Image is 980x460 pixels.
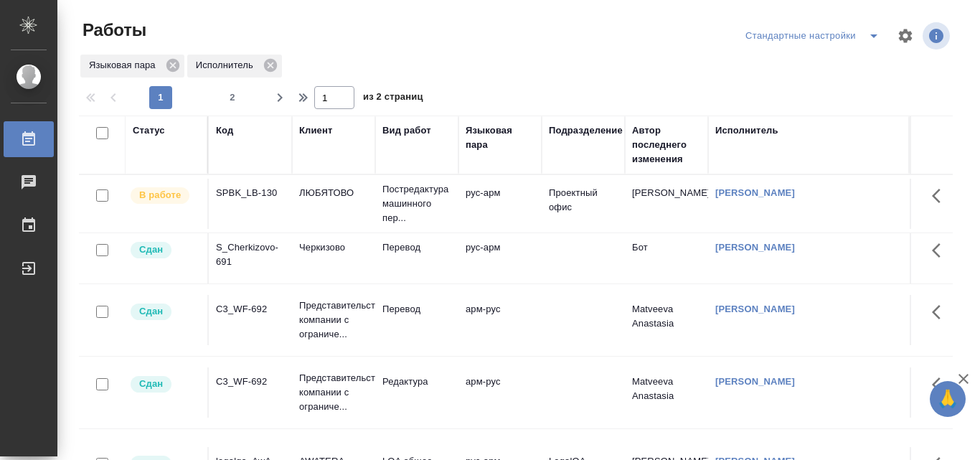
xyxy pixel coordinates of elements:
button: 🙏 [930,381,966,417]
button: Здесь прячутся важные кнопки [923,367,958,402]
span: из 2 страниц [363,88,423,109]
button: Здесь прячутся важные кнопки [923,179,958,213]
p: Постредактура машинного пер... [382,182,451,225]
div: Клиент [299,123,332,138]
div: Языковая пара [466,123,534,152]
p: Перевод [382,240,451,255]
p: Перевод [382,302,451,316]
td: Проектный офис [542,179,625,229]
div: Код [216,123,233,138]
div: SPBK_LB-130 [216,186,285,200]
td: рус-арм [458,233,542,283]
div: split button [742,24,888,47]
div: Менеджер проверил работу исполнителя, передает ее на следующий этап [129,240,200,260]
td: Бот [625,233,708,283]
button: Здесь прячутся важные кнопки [923,295,958,329]
div: Исполнитель выполняет работу [129,186,200,205]
a: [PERSON_NAME] [715,187,795,198]
td: рус-арм [458,179,542,229]
td: арм-рус [458,367,542,418]
div: Статус [133,123,165,138]
td: арм-рус [458,295,542,345]
span: 🙏 [936,384,960,414]
button: 2 [221,86,244,109]
div: Вид работ [382,123,431,138]
div: C3_WF-692 [216,302,285,316]
div: Исполнитель [715,123,778,138]
span: Настроить таблицу [888,19,923,53]
span: Посмотреть информацию [923,22,953,50]
span: 2 [221,90,244,105]
p: В работе [139,188,181,202]
p: ЛЮБЯТОВО [299,186,368,200]
div: Менеджер проверил работу исполнителя, передает ее на следующий этап [129,302,200,321]
div: Менеджер проверил работу исполнителя, передает ее на следующий этап [129,375,200,394]
a: [PERSON_NAME] [715,242,795,253]
div: Исполнитель [187,55,282,78]
div: Языковая пара [80,55,184,78]
p: Представительство компании с ограниче... [299,371,368,414]
div: Подразделение [549,123,623,138]
div: C3_WF-692 [216,375,285,389]
div: S_Cherkizovo-691 [216,240,285,269]
p: Исполнитель [196,58,258,72]
td: [PERSON_NAME] [625,179,708,229]
p: Сдан [139,243,163,257]
td: Matveeva Anastasia [625,367,708,418]
a: [PERSON_NAME] [715,376,795,387]
p: Сдан [139,304,163,319]
div: Автор последнего изменения [632,123,701,166]
p: Языковая пара [89,58,161,72]
p: Сдан [139,377,163,391]
p: Черкизово [299,240,368,255]
td: Matveeva Anastasia [625,295,708,345]
p: Представительство компании с ограниче... [299,299,368,342]
button: Здесь прячутся важные кнопки [923,233,958,268]
p: Редактура [382,375,451,389]
span: Работы [79,19,146,42]
a: [PERSON_NAME] [715,304,795,314]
